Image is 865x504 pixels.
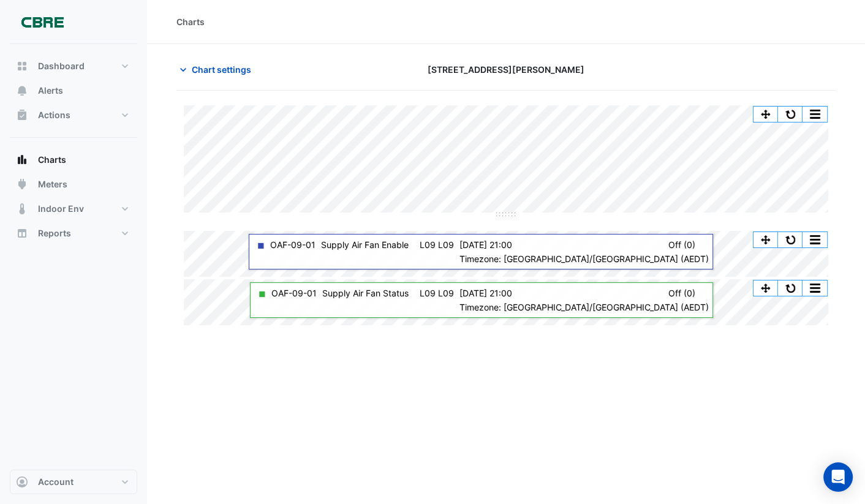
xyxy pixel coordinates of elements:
button: Meters [10,172,137,197]
button: Actions [10,103,137,127]
span: Account [38,476,74,488]
button: More Options [803,280,827,296]
button: Pan [754,232,778,247]
button: Dashboard [10,54,137,78]
app-icon: Indoor Env [16,203,28,215]
span: Actions [38,109,70,121]
span: Reports [38,227,71,239]
app-icon: Reports [16,227,28,239]
span: Charts [38,154,66,166]
span: Indoor Env [38,203,84,215]
button: Pan [754,107,778,122]
button: Reset [778,107,803,122]
button: Pan [754,280,778,296]
button: Reset [778,232,803,247]
span: Meters [38,178,67,190]
button: Reports [10,221,137,246]
span: Dashboard [38,60,85,72]
button: More Options [803,107,827,122]
button: Indoor Env [10,197,137,221]
app-icon: Meters [16,178,28,190]
span: Alerts [38,85,63,97]
button: Reset [778,280,803,296]
button: Account [10,470,137,494]
app-icon: Charts [16,154,28,166]
div: Open Intercom Messenger [823,462,853,492]
app-icon: Dashboard [16,60,28,72]
button: Charts [10,148,137,172]
img: Company Logo [15,10,70,34]
app-icon: Actions [16,109,28,121]
app-icon: Alerts [16,85,28,97]
div: Charts [176,15,205,28]
button: Chart settings [176,59,259,80]
span: [STREET_ADDRESS][PERSON_NAME] [428,63,584,76]
span: Chart settings [192,63,251,76]
button: More Options [803,232,827,247]
button: Alerts [10,78,137,103]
